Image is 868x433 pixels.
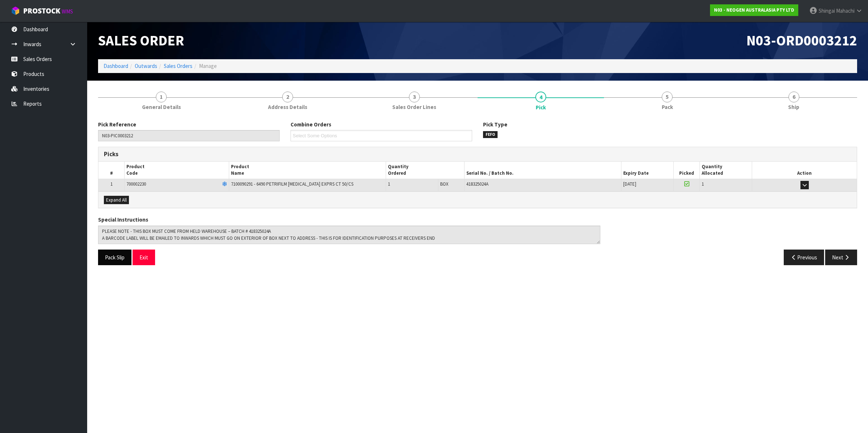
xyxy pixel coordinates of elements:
[466,181,488,187] span: 418325024A
[125,162,229,179] th: Product Code
[714,7,794,13] strong: N03 - NEOGEN AUSTRALASIA PTY LTD
[788,92,799,102] span: 6
[788,103,799,111] span: Ship
[679,170,694,176] span: Picked
[623,181,636,187] span: [DATE]
[229,162,386,179] th: Product Name
[702,181,704,187] span: 1
[483,121,507,128] label: Pick Type
[98,216,148,223] label: Special Instructions
[282,92,293,102] span: 2
[98,115,857,271] span: Pick
[23,6,60,16] span: ProStock
[231,181,353,187] span: 7100090291 - 6490 PETRIFILM [MEDICAL_DATA] EXPRS CT 50/CS
[110,181,113,187] span: 1
[388,181,390,187] span: 1
[98,31,184,49] span: Sales Order
[662,92,673,102] span: 5
[199,62,217,69] span: Manage
[62,8,73,15] small: WMS
[133,250,155,265] button: Exit
[291,121,331,128] label: Combine Orders
[662,103,673,111] span: Pack
[700,162,752,179] th: Quantity Allocated
[98,121,136,128] label: Pick Reference
[536,104,546,111] span: Pick
[621,162,674,179] th: Expiry Date
[836,7,855,14] span: Mahachi
[11,6,20,15] img: cube-alt.png
[268,103,307,111] span: Address Details
[98,162,125,179] th: #
[104,62,128,69] a: Dashboard
[104,151,472,158] h3: Picks
[126,181,146,187] span: 700002230
[409,92,420,102] span: 3
[135,62,157,69] a: Outwards
[164,62,192,69] a: Sales Orders
[752,162,857,179] th: Action
[392,103,436,111] span: Sales Order Lines
[104,196,129,205] button: Expand All
[784,250,824,265] button: Previous
[142,103,181,111] span: General Details
[156,92,167,102] span: 1
[483,131,498,138] span: FEFO
[440,181,449,187] span: BOX
[222,182,227,187] i: Frozen Goods
[819,7,835,14] span: Shingai
[746,31,857,49] span: N03-ORD0003212
[106,197,127,203] span: Expand All
[386,162,465,179] th: Quantity Ordered
[535,92,546,102] span: 4
[825,250,857,265] button: Next
[98,250,131,265] button: Pack Slip
[465,162,621,179] th: Serial No. / Batch No.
